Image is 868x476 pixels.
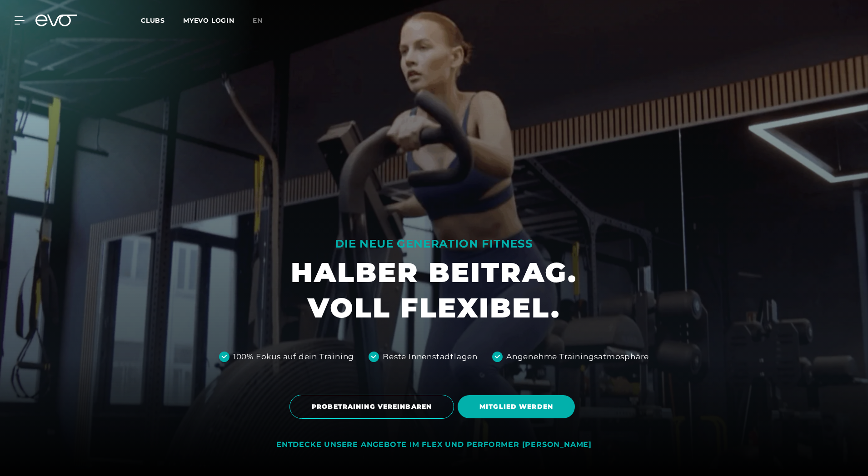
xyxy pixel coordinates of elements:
[141,16,183,25] a: Clubs
[276,440,592,450] div: ENTDECKE UNSERE ANGEBOTE IM FLEX UND PERFORMER [PERSON_NAME]
[141,16,165,25] span: Clubs
[253,15,274,26] a: en
[289,388,458,426] a: PROBETRAINING VEREINBAREN
[291,255,577,326] h1: HALBER BEITRAG. VOLL FLEXIBEL.
[458,388,579,425] a: MITGLIED WERDEN
[233,351,354,363] div: 100% Fokus auf dein Training
[506,351,649,363] div: Angenehme Trainingsatmosphäre
[312,402,432,412] span: PROBETRAINING VEREINBAREN
[291,237,577,251] div: DIE NEUE GENERATION FITNESS
[253,16,263,25] span: en
[383,351,478,363] div: Beste Innenstadtlagen
[183,16,234,25] a: MYEVO LOGIN
[479,402,553,412] span: MITGLIED WERDEN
